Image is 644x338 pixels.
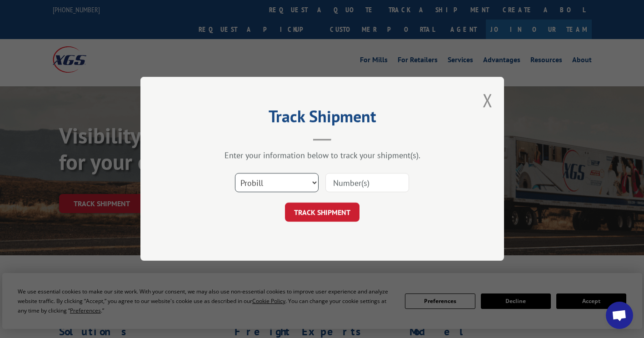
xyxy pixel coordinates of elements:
input: Number(s) [325,174,409,193]
a: Open chat [606,302,633,329]
h2: Track Shipment [186,110,459,127]
div: Enter your information below to track your shipment(s). [186,150,459,161]
button: Close modal [483,88,493,112]
button: TRACK SHIPMENT [285,203,359,222]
